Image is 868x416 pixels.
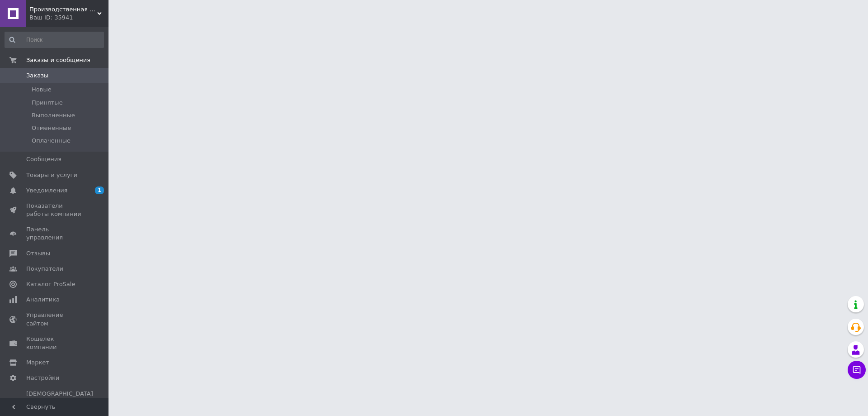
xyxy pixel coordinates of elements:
[26,202,84,218] span: Показатели работы компании
[32,86,52,94] span: Новые
[26,72,48,80] span: Заказы
[26,186,67,195] span: Уведомления
[26,296,60,304] span: Аналитика
[26,311,84,327] span: Управление сайтом
[26,171,77,179] span: Товары и услуги
[5,32,104,48] input: Поиск
[26,265,63,273] span: Покупатели
[95,186,104,194] span: 1
[26,249,50,258] span: Отзывы
[26,225,84,242] span: Панель управления
[32,111,75,120] span: Выполненные
[26,335,84,351] span: Кошелек компании
[26,374,59,382] span: Настройки
[26,359,49,367] span: Маркет
[32,124,71,132] span: Отмененные
[26,155,61,163] span: Сообщения
[848,361,866,379] button: Чат с покупателем
[26,56,90,64] span: Заказы и сообщения
[32,137,71,145] span: Оплаченные
[29,5,97,14] span: Производственная компания D-CORE
[26,280,75,288] span: Каталог ProSale
[32,99,63,107] span: Принятые
[29,14,108,22] div: Ваш ID: 35941
[26,390,93,415] span: [DEMOGRAPHIC_DATA] и счета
